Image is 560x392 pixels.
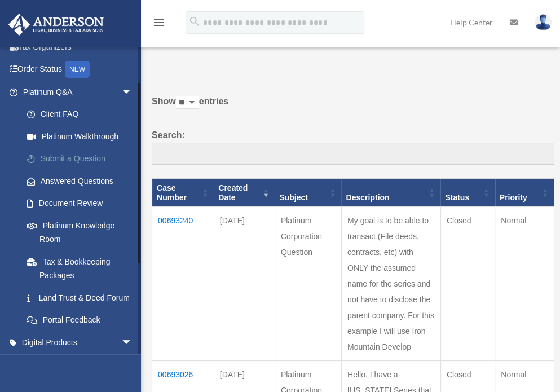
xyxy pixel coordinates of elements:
a: Tax & Bookkeeping Packages [16,250,149,287]
a: Submit a Question [16,148,149,170]
td: [DATE] [214,207,275,361]
label: Show entries [152,94,554,121]
span: arrow_drop_down [121,354,144,377]
a: Portal Feedback [16,309,149,332]
input: Search: [152,143,554,165]
a: Document Review [16,192,149,215]
select: Showentries [176,96,199,109]
a: Platinum Walkthrough [16,125,149,148]
td: My goal is to be able to transact (File deeds, contracts, etc) with ONLY the assumed name for the... [341,207,440,361]
th: Description: activate to sort column ascending [341,178,440,207]
td: Normal [495,207,554,361]
td: Closed [440,207,495,361]
th: Case Number: activate to sort column ascending [152,178,214,207]
th: Priority: activate to sort column ascending [495,178,554,207]
a: Platinum Knowledge Room [16,214,149,250]
i: menu [152,16,166,29]
td: Platinum Corporation Question [275,207,341,361]
a: Answered Questions [16,170,144,192]
span: arrow_drop_down [121,81,144,104]
td: 00693240 [152,207,214,361]
a: Order StatusNEW [8,58,149,81]
div: NEW [65,61,90,78]
span: arrow_drop_down [121,331,144,354]
th: Subject: activate to sort column ascending [275,178,341,207]
th: Status: activate to sort column ascending [440,178,495,207]
i: search [188,15,201,28]
img: User Pic [535,14,552,30]
a: menu [152,20,166,29]
a: Land Trust & Deed Forum [16,287,149,309]
a: Platinum Q&Aarrow_drop_down [8,81,149,103]
label: Search: [152,127,554,165]
a: Client FAQ [16,103,149,126]
img: Anderson Advisors Platinum Portal [5,14,107,36]
th: Created Date: activate to sort column ascending [214,178,275,207]
a: My Entitiesarrow_drop_down [8,354,149,376]
a: Digital Productsarrow_drop_down [8,331,149,354]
